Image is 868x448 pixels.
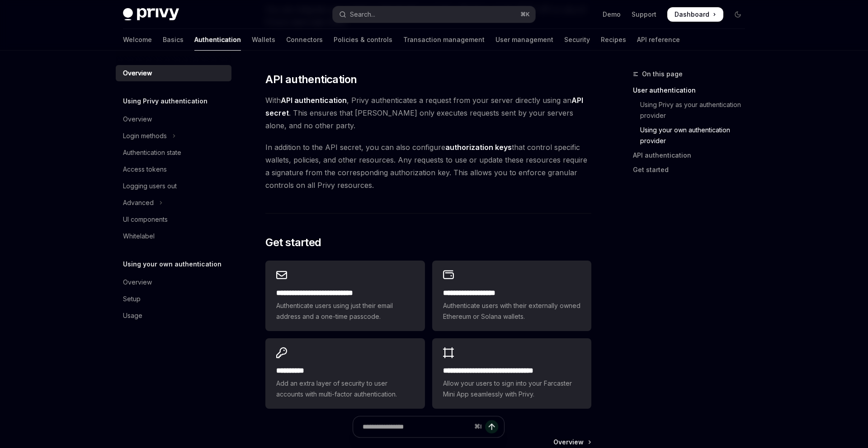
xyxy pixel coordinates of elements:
[116,111,231,127] a: Overview
[123,277,152,288] div: Overview
[116,274,231,290] a: Overview
[633,163,752,177] a: Get started
[123,8,179,21] img: dark logo
[632,10,656,19] a: Support
[116,211,231,228] a: UI components
[265,338,425,409] a: **** *****Add an extra layer of security to user accounts with multi-factor authentication.
[194,29,241,51] a: Authentication
[163,29,184,51] a: Basics
[403,29,485,51] a: Transaction management
[667,7,723,22] a: Dashboard
[123,68,152,79] div: Overview
[642,69,683,79] span: On this page
[520,11,530,18] span: ⌘ K
[485,420,498,433] button: Send message
[116,195,231,211] button: Toggle Advanced section
[265,94,591,132] span: With , Privy authenticates a request from your server directly using an . This ensures that [PERS...
[443,378,580,400] span: Allow your users to sign into your Farcaster Mini App seamlessly with Privy.
[276,378,414,400] span: Add an extra layer of security to user accounts with multi-factor authentication.
[116,161,231,177] a: Access tokens
[123,197,154,208] div: Advanced
[116,228,231,244] a: Whitelabel
[265,235,321,250] span: Get started
[123,181,177,191] div: Logging users out
[363,416,470,437] input: Ask a question...
[675,10,709,19] span: Dashboard
[123,310,142,321] div: Usage
[286,29,323,51] a: Connectors
[123,259,222,270] h5: Using your own authentication
[495,29,553,51] a: User management
[603,10,621,19] a: Demo
[123,214,168,225] div: UI components
[123,294,141,304] div: Setup
[123,164,167,175] div: Access tokens
[731,7,745,22] button: Toggle dark mode
[116,291,231,307] a: Setup
[637,29,680,51] a: API reference
[252,29,275,51] a: Wallets
[116,128,231,144] button: Toggle Login methods section
[443,300,580,322] span: Authenticate users with their externally owned Ethereum or Solana wallets.
[564,29,590,51] a: Security
[265,141,591,191] span: In addition to the API secret, you can also configure that control specific wallets, policies, an...
[116,65,231,81] a: Overview
[281,96,347,105] strong: API authentication
[123,29,152,51] a: Welcome
[276,300,414,322] span: Authenticate users using just their email address and a one-time passcode.
[633,148,752,163] a: API authentication
[432,261,591,331] a: **** **** **** ****Authenticate users with their externally owned Ethereum or Solana wallets.
[123,147,181,158] div: Authentication state
[123,114,152,125] div: Overview
[445,143,512,152] strong: authorization keys
[123,231,155,242] div: Whitelabel
[123,131,167,141] div: Login methods
[633,98,752,123] a: Using Privy as your authentication provider
[333,6,535,23] button: Open search
[633,83,752,98] a: User authentication
[116,308,231,324] a: Usage
[265,72,357,87] span: API authentication
[601,29,626,51] a: Recipes
[116,145,231,161] a: Authentication state
[334,29,392,51] a: Policies & controls
[116,178,231,194] a: Logging users out
[123,96,208,107] h5: Using Privy authentication
[350,9,375,20] div: Search...
[633,123,752,148] a: Using your own authentication provider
